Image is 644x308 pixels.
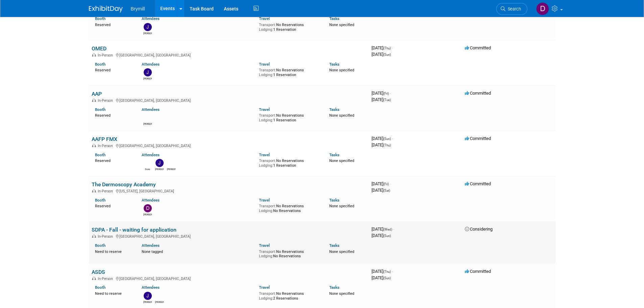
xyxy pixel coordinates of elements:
[92,45,106,52] a: OMED
[95,152,105,157] a: Booth
[95,198,105,203] a: Booth
[143,167,152,171] div: Dore Bryne
[92,188,366,193] div: [US_STATE], [GEOGRAPHIC_DATA]
[465,269,491,274] span: Committed
[259,113,276,118] span: Transport:
[329,198,339,203] a: Tasks
[155,167,164,171] div: Jeffery McDowell
[167,167,175,171] div: Nick Belton
[393,227,394,232] span: -
[259,163,273,168] span: Lodging:
[329,204,354,208] span: None specified
[95,62,105,67] a: Booth
[383,53,391,56] span: (Sun)
[259,27,273,32] span: Lodging:
[98,144,115,148] span: In-Person
[144,159,152,167] img: Dore Bryne
[95,285,105,290] a: Booth
[536,2,549,15] img: Delaney Bryne
[383,234,391,238] span: (Sun)
[143,122,152,126] div: Nick Belton
[259,157,319,168] div: No Reservations 1 Reservation
[390,181,391,186] span: -
[156,292,164,300] img: Nick Belton
[465,136,491,141] span: Committed
[95,203,132,209] div: Reserved
[155,300,164,304] div: Nick Belton
[131,6,145,11] span: Brymill
[372,52,391,57] span: [DATE]
[144,114,152,122] img: Nick Belton
[259,209,273,213] span: Lodging:
[142,248,254,254] div: None tagged
[142,285,160,290] a: Attendees
[259,118,273,122] span: Lodging:
[259,16,270,21] a: Travel
[259,285,270,290] a: Travel
[142,62,160,67] a: Attendees
[329,113,354,118] span: None specified
[259,291,276,296] span: Transport:
[142,107,160,112] a: Attendees
[383,137,391,141] span: (Sun)
[259,62,270,67] a: Travel
[259,290,319,301] div: No Reservations 2 Reservations
[383,228,392,231] span: (Wed)
[259,198,270,203] a: Travel
[465,45,491,50] span: Committed
[329,68,354,72] span: None specified
[89,6,123,13] img: ExhibitDay
[92,97,366,103] div: [GEOGRAPHIC_DATA], [GEOGRAPHIC_DATA]
[92,181,156,188] a: The Dermoscopy Academy
[372,91,391,96] span: [DATE]
[372,45,393,50] span: [DATE]
[95,157,132,163] div: Reserved
[259,152,270,157] a: Travel
[98,189,115,193] span: In-Person
[496,3,527,15] a: Search
[392,45,393,50] span: -
[98,277,115,281] span: In-Person
[259,23,276,27] span: Transport:
[259,21,319,32] div: No Reservations 1 Reservation
[95,21,132,27] div: Reserved
[142,198,160,203] a: Attendees
[92,276,366,281] div: [GEOGRAPHIC_DATA], [GEOGRAPHIC_DATA]
[259,204,276,208] span: Transport:
[329,62,339,67] a: Tasks
[372,227,394,232] span: [DATE]
[144,23,152,31] img: Jeffery McDowell
[259,112,319,122] div: No Reservations 1 Reservation
[259,67,319,77] div: No Reservations 1 Reservation
[505,6,521,11] span: Search
[259,250,276,254] span: Transport:
[259,296,273,301] span: Lodging:
[142,243,160,248] a: Attendees
[92,52,366,57] div: [GEOGRAPHIC_DATA], [GEOGRAPHIC_DATA]
[95,248,132,254] div: Need to reserve
[392,269,393,274] span: -
[95,112,132,118] div: Reserved
[143,76,152,80] div: Jeffery McDowell
[372,233,391,238] span: [DATE]
[383,276,391,280] span: (Sun)
[144,204,152,212] img: Delaney Bryne
[392,136,393,141] span: -
[142,152,160,157] a: Attendees
[383,98,391,102] span: (Tue)
[92,277,96,280] img: In-Person Event
[92,233,366,239] div: [GEOGRAPHIC_DATA], [GEOGRAPHIC_DATA]
[259,68,276,72] span: Transport:
[465,227,493,232] span: Considering
[465,91,491,96] span: Committed
[329,250,354,254] span: None specified
[259,203,319,213] div: No Reservations No Reservations
[383,92,389,95] span: (Fri)
[259,254,273,258] span: Lodging:
[383,143,391,147] span: (Thu)
[372,269,393,274] span: [DATE]
[156,159,164,167] img: Jeffery McDowell
[259,248,319,259] div: No Reservations No Reservations
[142,16,160,21] a: Attendees
[259,73,273,77] span: Lodging:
